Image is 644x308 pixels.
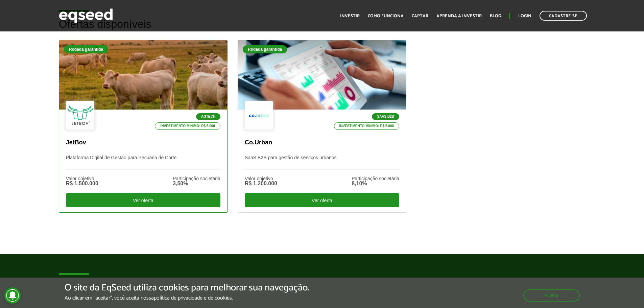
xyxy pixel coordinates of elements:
p: Plataforma Digital de Gestão para Pecuária de Corte [66,155,220,169]
p: SaaS B2B para gestão de serviços urbanos [245,155,399,169]
a: Rodada garantida Agtech Investimento mínimo: R$ 5.000 JetBov Plataforma Digital de Gestão para Pe... [59,40,228,213]
a: Blog [490,14,501,18]
button: Aceitar [523,289,580,302]
div: Ver oferta [245,193,399,207]
a: Rodada garantida SaaS B2B Investimento mínimo: R$ 5.000 Co.Urban SaaS B2B para gestão de serviços... [238,40,406,213]
div: 8,10% [352,181,399,186]
p: SaaS B2B [372,113,399,120]
a: política de privacidade e de cookies [154,295,232,301]
img: EqSeed [59,7,113,25]
div: R$ 1.500.000 [66,181,98,186]
p: Ao clicar em "aceitar", você aceita nossa . [65,295,309,301]
p: JetBov [66,139,220,146]
a: Login [518,14,531,18]
div: Ver oferta [66,193,220,207]
div: Rodada garantida [243,45,287,53]
div: 3,50% [173,181,220,186]
p: Agtech [196,113,220,120]
p: Investimento mínimo: R$ 5.000 [155,122,220,130]
div: Valor objetivo [245,176,277,181]
p: Investimento mínimo: R$ 5.000 [334,122,400,130]
h5: O site da EqSeed utiliza cookies para melhorar sua navegação. [65,283,309,293]
div: Valor objetivo [66,176,98,181]
a: Aprenda a investir [436,14,482,18]
div: R$ 1.200.000 [245,181,277,186]
a: Captar [412,14,428,18]
div: Participação societária [173,176,220,181]
a: Cadastre-se [540,11,587,21]
div: Rodada garantida [64,45,108,53]
p: Co.Urban [245,139,399,146]
a: Como funciona [368,14,404,18]
a: Investir [340,14,360,18]
div: Participação societária [352,176,399,181]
